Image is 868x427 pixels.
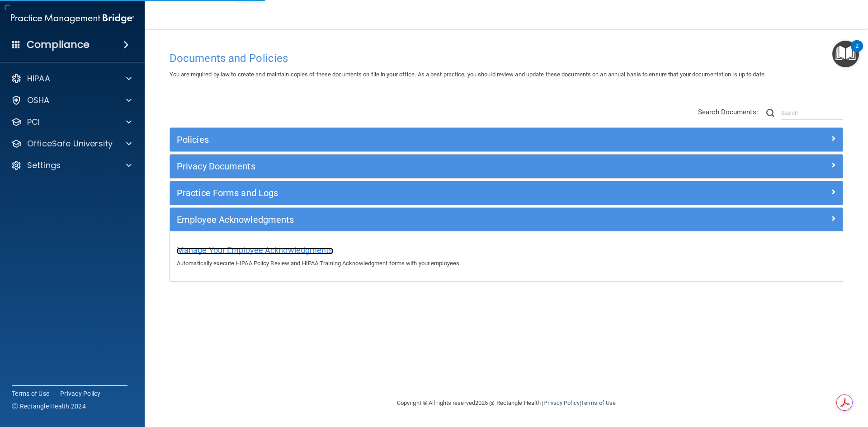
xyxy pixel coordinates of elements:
[177,258,836,269] p: Automatically execute HIPAA Policy Review and HIPAA Training Acknowledgment forms with your emplo...
[11,138,132,149] a: OfficeSafe University
[27,117,40,127] p: PCI
[581,399,616,406] a: Terms of Use
[170,52,843,64] h4: Documents and Policies
[60,389,101,398] a: Privacy Policy
[177,212,836,227] a: Employee Acknowledgments
[12,389,49,398] a: Terms of Use
[712,363,857,399] iframe: Drift Widget Chat Controller
[11,160,132,171] a: Settings
[781,106,843,120] input: Search
[27,138,113,149] p: OfficeSafe University
[170,71,766,78] span: You are required by law to create and maintain copies of these documents on file in your office. ...
[27,160,61,171] p: Settings
[177,161,668,171] h5: Privacy Documents
[177,135,668,145] h5: Policies
[11,95,132,106] a: OSHA
[543,399,579,406] a: Privacy Policy
[11,9,134,28] img: PMB logo
[177,245,333,255] span: Manage Your Employee Acknowledgments
[832,41,859,67] button: Open Resource Center, 2 new notifications
[341,389,671,418] div: Copyright © All rights reserved 2025 @ Rectangle Health | |
[177,215,668,225] h5: Employee Acknowledgments
[27,95,50,106] p: OSHA
[177,248,333,254] a: Manage Your Employee Acknowledgments
[766,109,774,117] img: ic-search.3b580494.png
[27,73,50,84] p: HIPAA
[698,108,758,116] span: Search Documents:
[12,402,86,411] span: Ⓒ Rectangle Health 2024
[177,132,836,147] a: Policies
[11,117,132,127] a: PCI
[177,159,836,174] a: Privacy Documents
[27,38,90,51] h4: Compliance
[177,186,836,200] a: Practice Forms and Logs
[11,73,132,84] a: HIPAA
[855,46,859,58] div: 2
[177,188,668,198] h5: Practice Forms and Logs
